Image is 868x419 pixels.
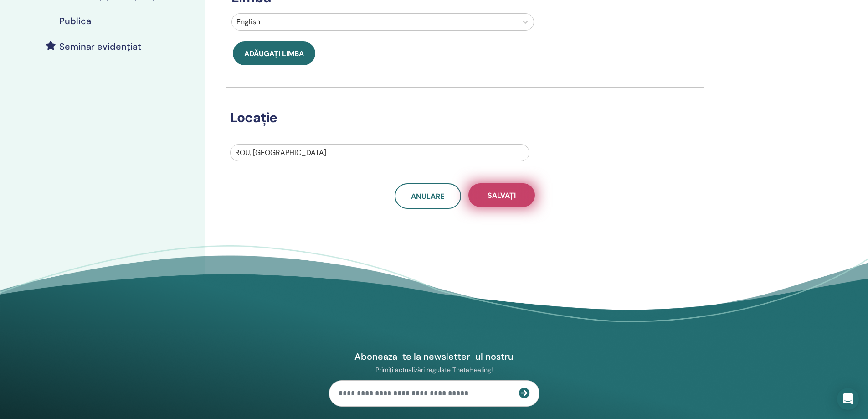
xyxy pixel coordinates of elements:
[329,366,539,374] p: Primiți actualizări regulate ThetaHealing!
[59,16,91,26] h4: Publica
[329,351,539,362] h4: Aboneaza-te la newsletter-ul nostru
[488,191,516,200] span: Salvați
[395,183,461,209] a: Anulare
[244,49,304,58] span: Adăugați limba
[411,191,444,201] span: Anulare
[233,41,315,65] button: Adăugați limba
[468,183,535,207] button: Salvați
[59,41,141,52] h4: Seminar evidențiat
[225,109,691,126] h3: Locație
[837,388,859,410] div: Open Intercom Messenger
